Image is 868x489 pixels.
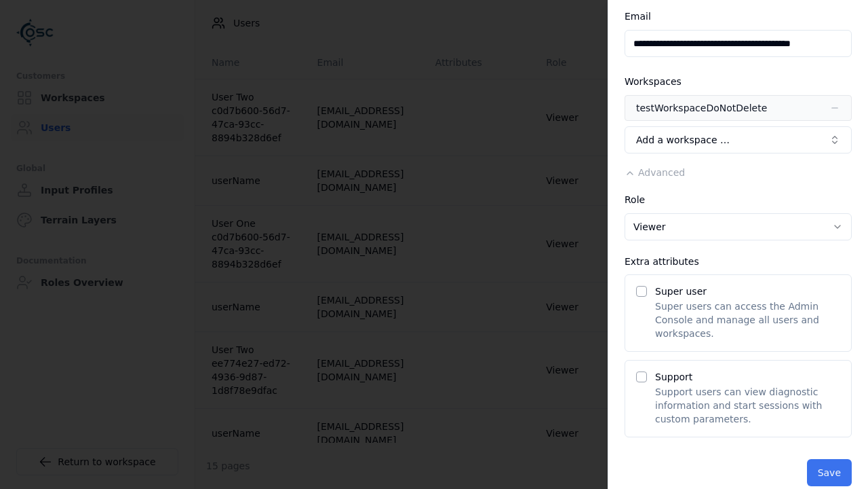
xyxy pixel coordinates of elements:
[625,76,682,87] label: Workspaces
[625,257,852,266] div: Extra attributes
[638,167,685,178] span: Advanced
[655,372,692,382] label: Support
[636,133,730,147] span: Add a workspace …
[636,101,767,115] div: testWorkspaceDoNotDelete
[655,286,707,297] label: Super user
[655,300,840,340] p: Super users can access the Admin Console and manage all users and workspaces.
[807,459,852,486] button: Save
[625,194,645,205] label: Role
[625,11,651,22] label: Email
[655,385,840,426] p: Support users can view diagnostic information and start sessions with custom parameters.
[625,166,685,179] button: Advanced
